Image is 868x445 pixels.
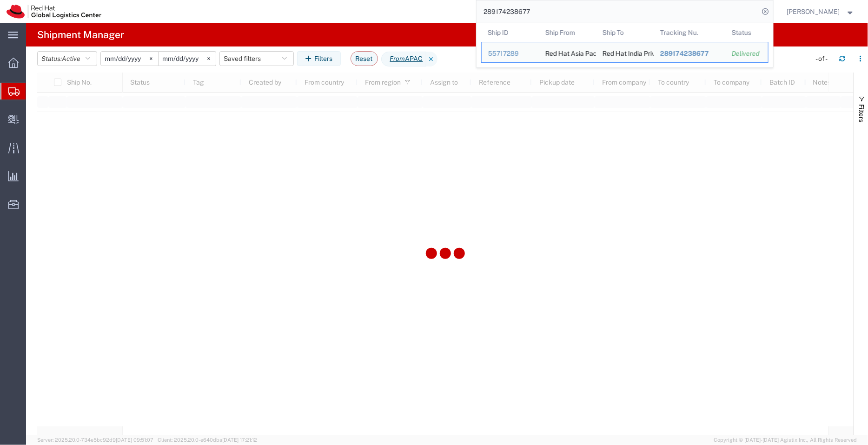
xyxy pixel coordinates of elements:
[725,23,769,42] th: Status
[37,23,124,46] h4: Shipment Manager
[538,23,596,42] th: Ship From
[714,436,857,444] span: Copyright © [DATE]-[DATE] Agistix Inc., All Rights Reserved
[596,23,654,42] th: Ship To
[37,437,153,443] span: Server: 2025.20.0-734e5bc92d9
[351,51,378,66] button: Reset
[7,5,101,19] img: logo
[222,437,257,443] span: [DATE] 17:21:12
[37,51,97,66] button: Status:Active
[158,437,257,443] span: Client: 2025.20.0-e640dba
[787,6,855,17] button: [PERSON_NAME]
[660,50,709,57] span: 289174238677
[481,23,773,67] table: Search Results
[481,23,539,42] th: Ship ID
[660,49,719,59] div: 289174238677
[159,52,216,66] input: Not set
[219,51,294,66] button: Saved filters
[381,52,426,66] span: From APAC
[101,52,158,66] input: Not set
[116,437,153,443] span: [DATE] 09:51:07
[62,55,80,62] span: Active
[653,23,725,42] th: Tracking Nu.
[390,54,405,64] i: From
[858,104,865,122] span: Filters
[488,49,532,59] div: 55717289
[787,7,840,17] span: Pallav Sen Gupta
[603,42,647,62] div: Red Hat India Private Limited
[545,42,590,62] div: Red Hat Asia Pacific Pte Ltd
[477,0,759,23] input: Search for shipment number, reference number
[732,49,762,59] div: Delivered
[297,51,341,66] button: Filters
[815,54,832,64] div: - of -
